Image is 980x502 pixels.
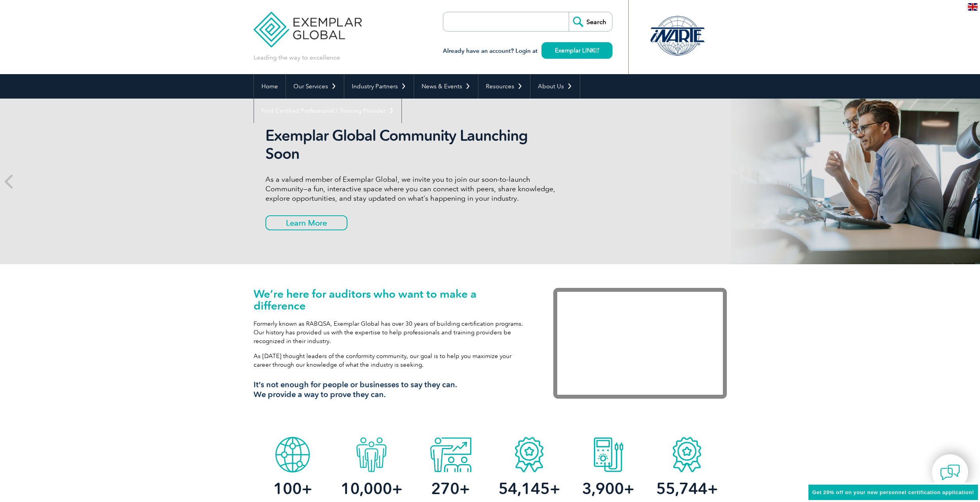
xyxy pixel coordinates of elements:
[940,463,960,482] img: contact-chat.png
[530,74,580,99] a: About Us
[414,74,478,99] a: News & Events
[254,74,286,99] a: Home
[332,482,411,495] h2: +
[569,12,612,31] input: Search
[254,380,530,399] h3: It’s not enough for people or businesses to say they can. We provide a way to prove they can.
[254,482,332,495] h2: +
[431,479,459,498] span: 270
[254,319,530,345] p: Formerly known as RABQSA, Exemplar Global has over 30 years of building certification programs. O...
[265,215,347,230] a: Learn More
[595,48,599,52] img: open_square.png
[273,479,302,498] span: 100
[648,482,726,495] h2: +
[286,74,344,99] a: Our Services
[656,479,707,498] span: 55,744
[968,3,978,11] img: en
[582,479,624,498] span: 3,900
[254,288,530,312] h1: We’re here for auditors who want to make a difference
[812,489,974,495] span: Get 20% off on your new personnel certification application!
[341,479,392,498] span: 10,000
[490,482,569,495] h2: +
[411,482,490,495] h2: +
[569,482,648,495] h2: +
[443,46,612,56] h3: Already have an account? Login at
[265,127,561,163] h2: Exemplar Global Community Launching Soon
[478,74,530,99] a: Resources
[265,175,561,203] p: As a valued member of Exemplar Global, we invite you to join our soon-to-launch Community—a fun, ...
[498,479,550,498] span: 54,145
[344,74,414,99] a: Industry Partners
[254,53,340,62] p: Leading the way to excellence
[254,99,401,123] a: Find Certified Professional / Training Provider
[541,42,612,59] a: Exemplar LINK
[553,288,727,399] iframe: Exemplar Global: Working together to make a difference
[254,352,530,369] p: As [DATE] thought leaders of the conformity community, our goal is to help you maximize your care...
